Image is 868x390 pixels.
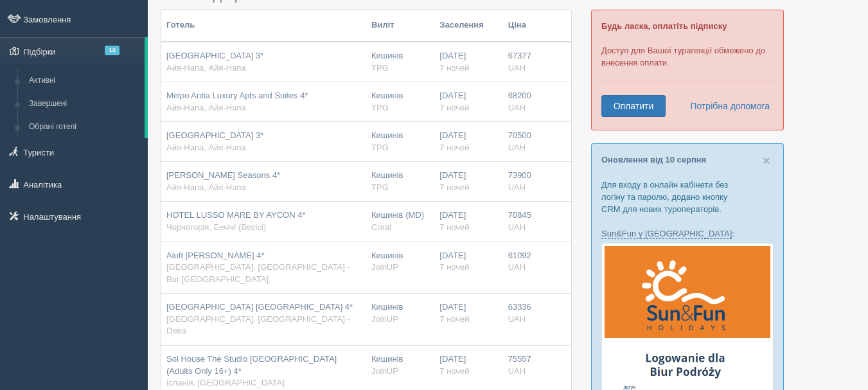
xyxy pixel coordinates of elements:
[371,182,389,192] span: TPG
[439,143,469,152] span: 7 ночей
[166,378,285,387] span: Іспанія, [GEOGRAPHIC_DATA]
[508,182,526,192] span: UAH
[371,103,389,112] span: TPG
[371,170,429,193] div: Кишинів
[166,302,353,312] span: [GEOGRAPHIC_DATA] [GEOGRAPHIC_DATA] 4*
[439,222,469,232] span: 7 ночей
[105,46,120,55] span: 10
[371,63,389,73] span: TPG
[508,143,526,152] span: UAH
[682,95,770,117] a: Потрібна допомога
[371,130,429,154] div: Кишинів
[166,182,246,192] span: Айя-Напа, Айя-Напа
[508,302,531,312] span: 63336
[503,10,537,42] th: Ціна
[439,366,469,376] span: 7 ночей
[508,262,526,272] span: UAH
[161,10,366,42] th: Готель
[601,155,706,164] a: Оновлення від 10 серпня
[508,314,526,324] span: UAH
[508,103,526,112] span: UAH
[166,143,246,152] span: Айя-Напа, Айя-Напа
[439,103,469,112] span: 7 ночей
[508,354,531,364] span: 75557
[23,69,145,93] a: Активні
[763,154,770,167] button: Close
[601,95,666,117] a: Оплатити
[439,262,469,272] span: 7 ночей
[371,366,398,376] span: JoinUP
[601,21,727,31] b: Будь ласка, оплатіть підписку
[166,103,246,112] span: Айя-Напа, Айя-Напа
[371,250,429,274] div: Кишинів
[508,170,531,180] span: 73900
[166,262,350,284] span: [GEOGRAPHIC_DATA], [GEOGRAPHIC_DATA] - Bur [GEOGRAPHIC_DATA]
[371,262,398,272] span: JoinUP
[439,301,497,325] div: [DATE]
[601,229,732,239] a: Sun&Fun у [GEOGRAPHIC_DATA]
[371,301,429,325] div: Кишинів
[439,90,497,114] div: [DATE]
[166,51,263,60] span: [GEOGRAPHIC_DATA] 3*
[439,170,497,193] div: [DATE]
[439,130,497,154] div: [DATE]
[508,251,531,260] span: 61092
[166,210,306,220] span: HOTEL LUSSO MARE BY AYCON 4*
[371,314,398,324] span: JoinUP
[508,210,531,220] span: 70845
[166,314,350,336] span: [GEOGRAPHIC_DATA], [GEOGRAPHIC_DATA] - Deira
[371,143,389,152] span: TPG
[439,250,497,274] div: [DATE]
[601,227,774,240] p: :
[166,354,337,376] span: Sol House The Studio [GEOGRAPHIC_DATA] (Adults Only 16+) 4*
[371,90,429,114] div: Кишинів
[763,153,770,168] span: ×
[508,91,531,100] span: 68200
[166,130,263,140] span: [GEOGRAPHIC_DATA] 3*
[601,179,774,215] p: Для входу в онлайн кабінети без логіну та паролю, додано кнопку CRM для нових туроператорів.
[371,353,429,377] div: Кишинів
[371,50,429,74] div: Кишинів
[371,209,429,233] div: Кишинів (MD)
[166,251,264,260] span: Aloft [PERSON_NAME] 4*
[23,116,145,139] a: Обрані готелі
[439,314,469,324] span: 7 ночей
[508,51,531,60] span: 67377
[23,93,145,116] a: Завершені
[508,63,526,73] span: UAH
[166,63,246,73] span: Айя-Напа, Айя-Напа
[591,10,784,130] div: Доступ для Вашої турагенції обмежено до внесення оплати
[508,130,531,140] span: 70500
[439,209,497,233] div: [DATE]
[439,182,469,192] span: 7 ночей
[434,10,502,42] th: Заселення
[371,222,391,232] span: Coral
[508,366,526,376] span: UAH
[166,222,266,232] span: Чорногорія, Бечічі (Becici)
[439,50,497,74] div: [DATE]
[508,222,526,232] span: UAH
[439,353,497,377] div: [DATE]
[166,170,280,180] span: [PERSON_NAME] Seasons 4*
[166,91,308,100] span: Melpo Antia Luxury Apts and Suites 4*
[366,10,434,42] th: Виліт
[439,63,469,73] span: 7 ночей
